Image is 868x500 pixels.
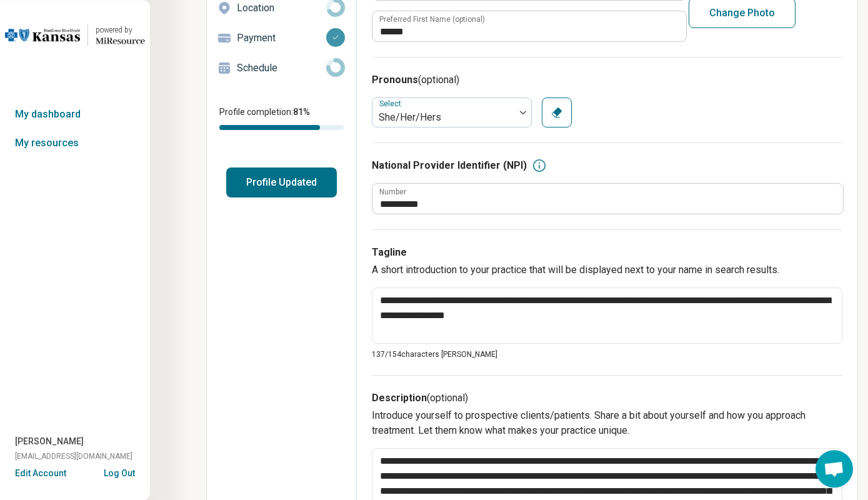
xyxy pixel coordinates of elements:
p: Location [237,1,326,16]
button: Edit Account [15,467,66,480]
span: [PERSON_NAME] [15,435,84,448]
button: Profile Updated [226,167,337,197]
img: Blue Cross Blue Shield Kansas [5,20,80,50]
div: Profile completion: [207,98,356,137]
p: 137/ 154 characters [PERSON_NAME] [372,349,842,360]
h3: Pronouns [372,72,842,87]
div: Profile completion [219,125,344,130]
div: She/Her/Hers [379,110,509,125]
div: Open chat [816,450,853,487]
span: (optional) [427,392,468,404]
p: Schedule [237,61,326,76]
a: Blue Cross Blue Shield Kansaspowered by [5,20,145,50]
button: Log Out [104,467,135,477]
p: Payment [237,31,326,46]
label: Select [379,99,404,108]
a: Payment [207,23,356,53]
div: powered by [96,24,145,36]
p: A short introduction to your practice that will be displayed next to your name in search results. [372,262,842,277]
span: [EMAIL_ADDRESS][DOMAIN_NAME] [15,451,132,462]
h3: National Provider Identifier (NPI) [372,158,527,173]
a: Schedule [207,53,356,83]
label: Preferred First Name (optional) [379,16,485,23]
span: 81 % [293,107,310,117]
h3: Description [372,391,842,406]
label: Number [379,188,406,196]
h3: Tagline [372,245,842,260]
span: (optional) [418,74,459,86]
p: Introduce yourself to prospective clients/patients. Share a bit about yourself and how you approa... [372,408,842,438]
